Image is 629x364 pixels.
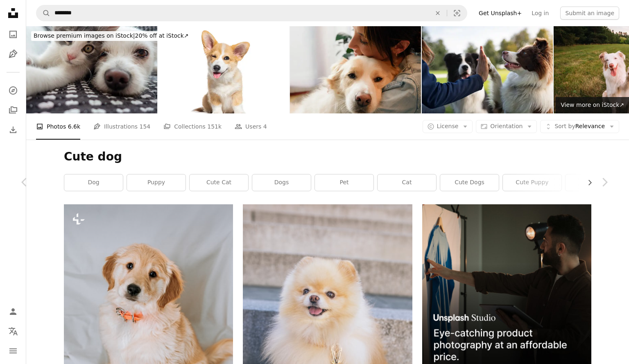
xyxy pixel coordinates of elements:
[423,120,473,133] button: License
[163,113,222,140] a: Collections 151k
[580,143,629,222] a: Next
[36,5,467,21] form: Find visuals sitewide
[437,123,459,129] span: License
[243,328,412,335] a: brown pomeranian puppy on grey concrete floor
[527,7,554,20] a: Log in
[429,5,447,21] button: Clear
[5,303,21,320] a: Log in / Sign up
[26,26,157,113] img: Cat taking a selfie with dog
[5,323,21,339] button: Language
[190,174,248,191] a: cute cat
[560,7,619,20] button: Submit an image
[64,174,123,191] a: dog
[207,122,222,131] span: 151k
[252,174,311,191] a: dogs
[476,120,537,133] button: Orientation
[5,82,21,99] a: Explore
[93,113,150,140] a: Illustrations 154
[378,174,436,191] a: cat
[127,174,186,191] a: puppy
[36,5,50,21] button: Search Unsplash
[5,343,21,359] button: Menu
[315,174,373,191] a: pet
[561,102,624,108] span: View more on iStock ↗
[140,122,151,131] span: 154
[64,319,233,327] a: a brown and white dog sitting on top of a white sheet
[540,120,619,133] button: Sort byRelevance
[5,122,21,138] a: Download History
[554,123,575,129] span: Sort by
[422,26,553,113] img: Border collie with owner training in a public park
[554,122,605,131] span: Relevance
[440,174,499,191] a: cute dogs
[556,97,629,113] a: View more on iStock↗
[5,102,21,118] a: Collections
[503,174,561,191] a: cute puppy
[5,46,21,62] a: Illustrations
[5,26,21,43] a: Photos
[34,32,189,39] span: 20% off at iStock ↗
[263,122,267,131] span: 4
[158,26,289,113] img: happy Puppy Welsh Corgi 14 Weeks old, dog winking, panting and sitting isolated on white
[64,149,591,164] h1: Cute dog
[490,123,523,129] span: Orientation
[290,26,421,113] img: Woman, dog and hug in home with love connection as best friend for emotional support, comfort or ...
[474,7,527,20] a: Get Unsplash+
[235,113,267,140] a: Users 4
[34,32,135,39] span: Browse premium images on iStock |
[26,26,196,46] a: Browse premium images on iStock|20% off at iStock↗
[566,174,624,191] a: cats
[447,5,467,21] button: Visual search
